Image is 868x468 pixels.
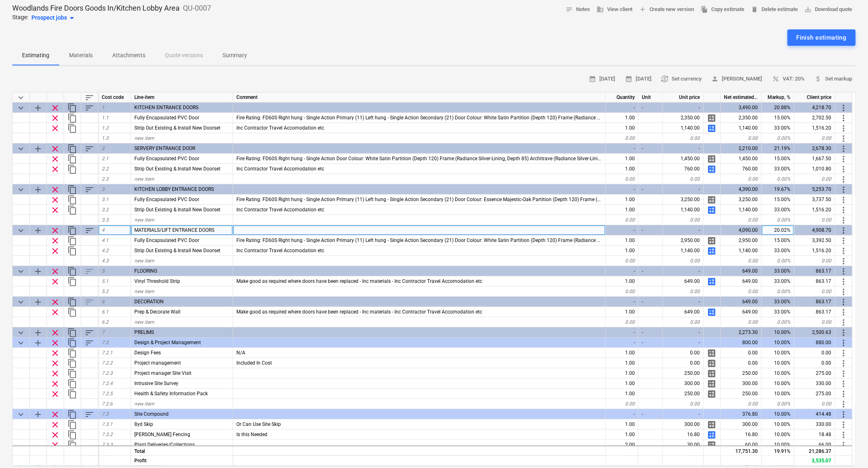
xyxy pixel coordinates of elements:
div: 0.00 [795,215,835,225]
div: 3,737.50 [795,195,835,205]
div: 10.00% [762,358,795,368]
div: Finish estimating [797,32,847,43]
span: Sort rows within category [85,103,94,113]
span: More actions [839,185,849,195]
div: Comment [233,92,606,103]
div: 15.00% [762,154,795,164]
span: Manage detailed breakdown for the row [707,348,717,358]
span: Add sub category to row [33,297,43,307]
div: 2,273.30 [721,327,762,338]
span: Download quote [805,5,852,14]
div: - [606,266,639,276]
div: 0.00% [762,256,795,266]
span: More actions [839,175,849,184]
div: 4,090.00 [721,225,762,235]
div: - [663,327,704,338]
div: 863.17 [795,297,835,307]
div: - [663,266,704,276]
span: Collapse category [16,338,26,348]
div: 760.00 [721,164,762,174]
div: 1,140.00 [663,205,704,215]
span: Remove row [50,297,60,307]
div: 1.00 [606,358,639,368]
span: Add sub category to row [33,185,43,195]
span: Set currency [661,74,702,84]
div: 15.00% [762,195,795,205]
span: Remove row [50,328,60,338]
div: 0.00 [795,174,835,184]
div: 0.00 [606,256,639,266]
div: 0.00 [663,287,704,297]
span: More actions [839,205,849,215]
div: 10.00% [762,368,795,378]
span: Copy estimate [701,5,745,14]
button: [DATE] [622,73,655,85]
button: Finish estimating [788,29,856,46]
div: 863.17 [795,266,835,276]
div: 0.00 [721,317,762,327]
div: 1.00 [606,235,639,246]
div: 0.00 [721,358,762,368]
span: More actions [839,328,849,338]
div: Unit price [663,92,704,103]
div: 0.00 [795,317,835,327]
div: 1.00 [606,123,639,133]
div: - [606,297,639,307]
div: 2,950.00 [721,235,762,246]
span: Remove row [50,103,60,113]
span: delete [751,6,759,13]
div: 250.00 [663,368,704,378]
span: Manage detailed breakdown for the row [707,123,717,133]
span: Remove row [50,226,60,235]
span: Manage detailed breakdown for the row [707,113,717,123]
div: 1.00 [606,154,639,164]
p: Estimating [22,51,49,60]
span: More actions [839,318,849,327]
span: Remove row [50,185,60,195]
span: [PERSON_NAME] [712,74,763,84]
div: 0.00 [606,317,639,327]
span: Collapse category [16,185,26,195]
div: 1.00 [606,113,639,123]
span: More actions [839,134,849,143]
div: - [606,184,639,195]
div: 0.00 [663,215,704,225]
div: 250.00 [721,368,762,378]
div: 0.00 [721,133,762,143]
span: More actions [839,358,849,368]
div: 1.00 [606,276,639,287]
button: Delete estimate [748,3,801,16]
div: Markup, % [762,92,795,103]
div: 2,500.63 [795,327,835,338]
div: 1.00 [606,307,639,317]
div: 0.00 [721,256,762,266]
span: More actions [839,154,849,164]
span: Manage detailed breakdown for the row [707,164,717,174]
div: 0.00 [606,174,639,184]
span: Sort rows within table [85,93,94,103]
span: Add sub category to row [33,226,43,235]
div: - [663,297,704,307]
div: 3,250.00 [721,195,762,205]
div: 20.02% [762,225,795,235]
div: 0.00 [663,358,704,368]
button: View client [593,3,636,16]
span: View client [596,5,632,14]
span: More actions [839,215,849,225]
div: 1,516.20 [795,123,835,133]
div: 0.00% [762,287,795,297]
div: 0.00 [606,215,639,225]
span: Collapse category [16,144,26,154]
span: Collapse category [16,297,26,307]
span: More actions [839,103,849,113]
div: 4,908.70 [795,225,835,235]
span: business [596,6,604,13]
div: 0.00% [762,215,795,225]
span: Remove row [50,144,60,154]
span: More actions [839,164,849,174]
span: Add sub category to row [33,144,43,154]
span: More actions [839,226,849,235]
span: Sort rows within category [85,185,94,195]
span: Add sub category to row [33,328,43,338]
span: Duplicate row [67,277,77,287]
